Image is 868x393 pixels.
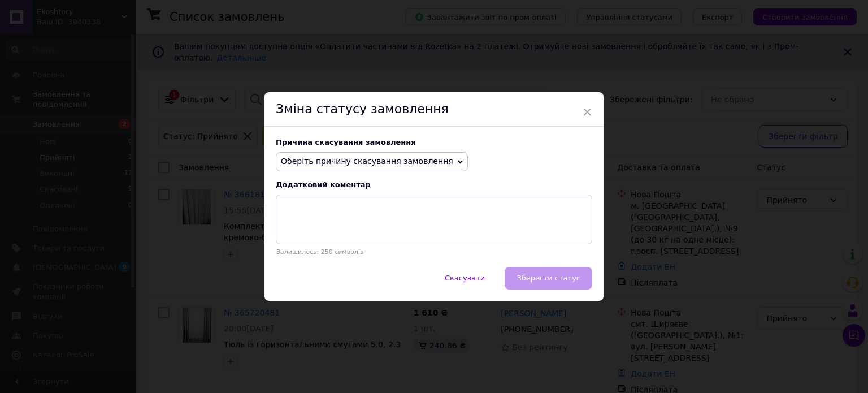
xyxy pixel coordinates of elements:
[276,248,592,256] p: Залишилось: 250 символів
[281,157,453,166] span: Оберіть причину скасування замовлення
[433,267,497,290] button: Скасувати
[276,138,592,146] div: Причина скасування замовлення
[276,180,592,189] div: Додатковий коментар
[264,92,604,127] div: Зміна статусу замовлення
[445,274,485,282] span: Скасувати
[582,102,592,122] span: ×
